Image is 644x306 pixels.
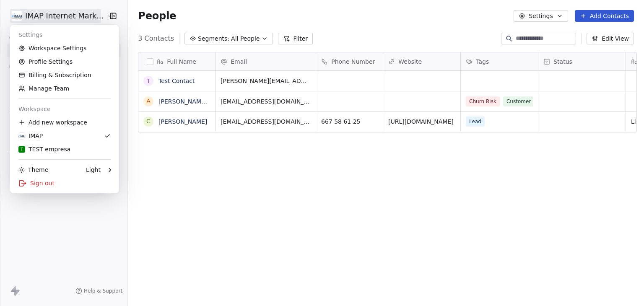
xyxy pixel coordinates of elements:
a: Billing & Subscription [13,68,116,82]
a: Workspace Settings [13,41,116,55]
div: Sign out [13,176,116,190]
div: IMAP [18,132,43,140]
span: T [21,146,23,153]
div: Add new workspace [13,116,116,129]
div: Settings [13,28,116,41]
a: Manage Team [13,82,116,95]
div: Theme [18,166,48,174]
div: Light [86,166,101,174]
img: IMAP_Logo_ok.jpg [18,132,25,139]
div: TEST empresa [18,145,70,153]
a: Profile Settings [13,55,116,68]
div: Workspace [13,102,116,116]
